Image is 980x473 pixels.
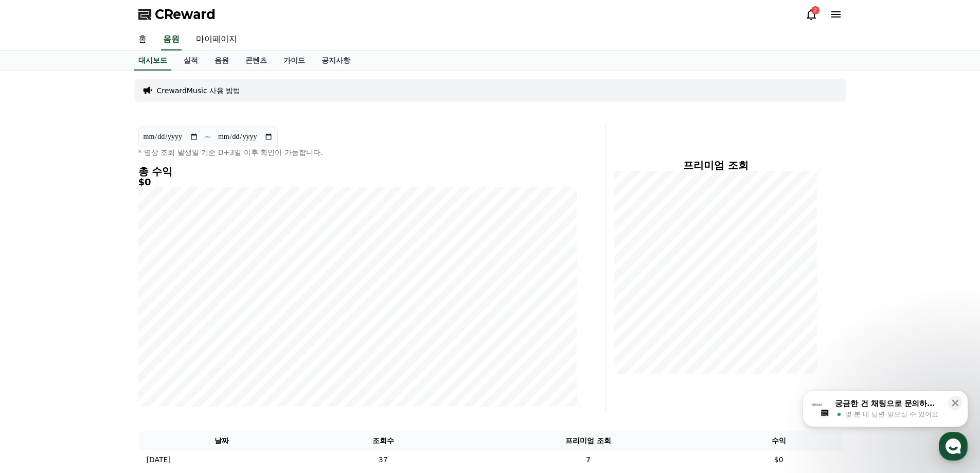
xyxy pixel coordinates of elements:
[805,8,817,21] a: 2
[614,160,817,171] h4: 프리미엄 조회
[138,431,306,450] th: 날짜
[461,450,716,469] td: 7
[237,51,275,71] a: 콘텐츠
[206,51,237,71] a: 음원
[161,29,182,50] a: 음원
[175,51,206,71] a: 실적
[157,85,241,96] a: CrewardMusic 사용 방법
[138,147,577,157] p: * 영상 조회 발생일 기준 D+3일 이후 확인이 가능합니다.
[716,431,842,450] th: 수익
[811,6,819,14] div: 2
[275,51,313,71] a: 가이드
[130,29,155,50] a: 홈
[138,6,216,23] a: CReward
[138,166,577,177] h4: 총 수익
[138,177,577,187] h5: $0
[205,131,211,143] p: ~
[461,431,716,450] th: 프리미엄 조회
[305,450,461,469] td: 37
[134,51,171,71] a: 대시보드
[716,450,842,469] td: $0
[155,6,216,23] span: CReward
[313,51,359,71] a: 공지사항
[188,29,245,50] a: 마이페이지
[305,431,461,450] th: 조회수
[147,454,171,465] p: [DATE]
